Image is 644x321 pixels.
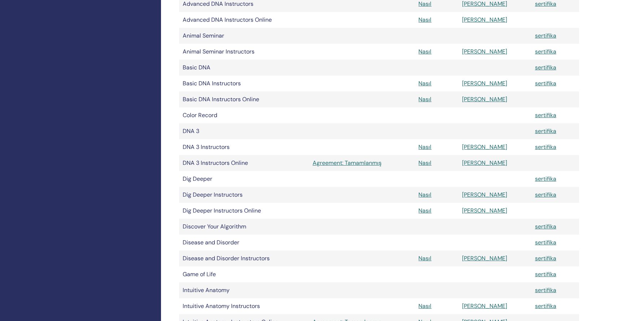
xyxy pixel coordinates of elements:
a: sertifika [535,286,556,294]
a: Nasıl [418,48,431,55]
a: Nasıl [418,302,431,310]
td: Disease and Disorder Instructors [179,251,309,266]
td: Dig Deeper Instructors [179,187,309,203]
td: Game of Life [179,266,309,282]
a: [PERSON_NAME] [462,80,507,87]
td: Animal Seminar Instructors [179,44,309,60]
a: [PERSON_NAME] [462,191,507,198]
a: sertifika [535,64,556,71]
td: Intuitive Anatomy Instructors [179,298,309,314]
a: sertifika [535,143,556,151]
td: Basic DNA Instructors [179,76,309,91]
td: Discover Your Algorithm [179,219,309,235]
a: Nasıl [418,191,431,198]
a: Nasıl [418,207,431,214]
td: Advanced DNA Instructors Online [179,12,309,28]
a: sertifika [535,127,556,135]
a: Nasıl [418,254,431,262]
a: [PERSON_NAME] [462,254,507,262]
td: Dig Deeper [179,171,309,187]
td: Intuitive Anatomy [179,282,309,298]
a: Agreement: Tamamlanmış [313,159,411,167]
td: DNA 3 [179,123,309,139]
a: Nasıl [418,95,431,103]
a: sertifika [535,302,556,310]
td: Basic DNA Instructors Online [179,91,309,107]
a: sertifika [535,111,556,119]
td: Disease and Disorder [179,235,309,251]
td: Color Record [179,107,309,123]
a: Nasıl [418,143,431,151]
a: sertifika [535,191,556,198]
a: sertifika [535,223,556,230]
td: Basic DNA [179,60,309,76]
a: sertifika [535,48,556,55]
a: sertifika [535,270,556,278]
a: sertifika [535,80,556,87]
td: Animal Seminar [179,28,309,44]
a: sertifika [535,32,556,39]
a: sertifika [535,254,556,262]
a: [PERSON_NAME] [462,302,507,310]
a: sertifika [535,175,556,183]
td: Dig Deeper Instructors Online [179,203,309,219]
a: [PERSON_NAME] [462,48,507,55]
a: [PERSON_NAME] [462,95,507,103]
a: [PERSON_NAME] [462,16,507,23]
a: sertifika [535,239,556,246]
a: Nasıl [418,159,431,167]
td: DNA 3 Instructors Online [179,155,309,171]
a: [PERSON_NAME] [462,207,507,214]
a: Nasıl [418,80,431,87]
td: DNA 3 Instructors [179,139,309,155]
a: Nasıl [418,16,431,23]
a: [PERSON_NAME] [462,159,507,167]
a: [PERSON_NAME] [462,143,507,151]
